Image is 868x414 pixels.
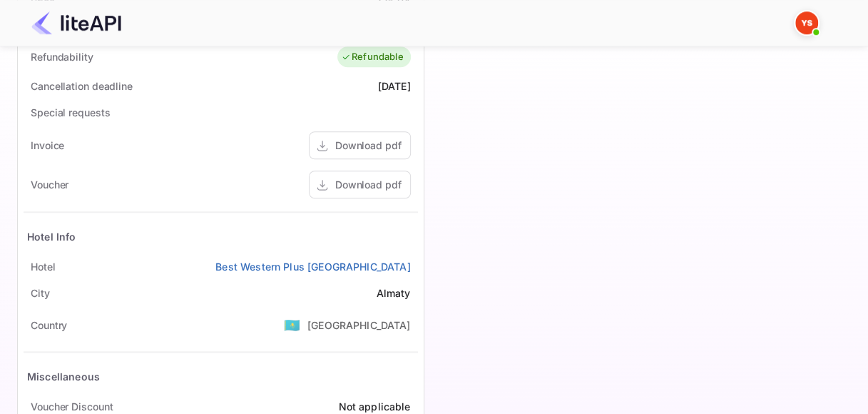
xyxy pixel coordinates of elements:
[335,177,402,192] div: Download pdf
[27,229,76,244] div: Hotel Info
[335,138,402,153] div: Download pdf
[31,177,68,192] div: Voucher
[377,286,411,301] div: Almaty
[31,259,56,274] div: Hotel
[31,11,121,34] img: LiteAPI Logo
[31,399,113,414] div: Voucher Discount
[31,49,93,64] div: Refundability
[31,318,67,333] div: Country
[31,79,133,94] div: Cancellation deadline
[31,138,64,153] div: Invoice
[27,369,100,384] div: Miscellaneous
[378,79,411,94] div: [DATE]
[307,318,411,333] div: [GEOGRAPHIC_DATA]
[338,399,410,414] div: Not applicable
[31,286,50,301] div: City
[795,11,818,34] img: Yandex Support
[284,312,300,338] span: United States
[341,50,404,64] div: Refundable
[215,259,410,274] a: Best Western Plus [GEOGRAPHIC_DATA]
[31,105,110,120] div: Special requests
